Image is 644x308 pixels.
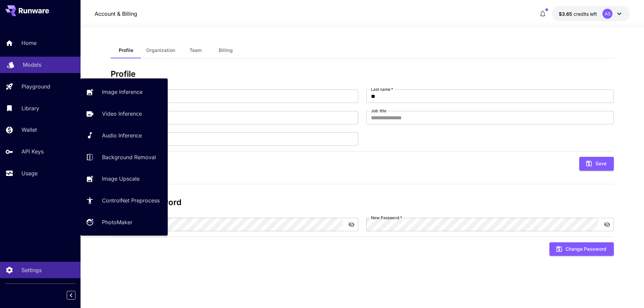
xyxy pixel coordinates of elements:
[80,171,168,187] a: Image Upscale
[80,127,168,144] a: Audio Inference
[21,266,42,274] p: Settings
[21,104,39,112] p: Library
[80,149,168,165] a: Background Removal
[21,169,38,177] p: Usage
[72,289,80,301] div: Collapse sidebar
[80,192,168,209] a: ControlNet Preprocess
[102,196,160,204] p: ControlNet Preprocess
[111,198,614,207] h3: Change Password
[601,219,613,231] button: toggle password visibility
[102,88,143,96] p: Image Inference
[80,214,168,231] a: PhotoMaker
[21,126,37,134] p: Wallet
[80,106,168,122] a: Video Inference
[559,10,597,17] div: $3.65228
[119,47,133,53] span: Profile
[371,86,393,92] label: Last name
[371,215,402,221] label: New Password
[579,157,614,171] button: Save
[21,82,50,90] p: Playground
[21,147,44,156] p: API Keys
[21,39,37,47] p: Home
[80,84,168,100] a: Image Inference
[559,11,574,17] span: $3.65
[23,61,41,69] p: Models
[146,47,175,53] span: Organization
[95,10,137,18] nav: breadcrumb
[552,6,630,21] button: $3.65228
[102,218,132,226] p: PhotoMaker
[371,108,386,114] label: Job title
[102,110,142,118] p: Video Inference
[190,47,202,53] span: Team
[111,69,614,79] h3: Profile
[549,242,614,256] button: Change Password
[219,47,233,53] span: Billing
[95,10,137,18] p: Account & Billing
[345,219,358,231] button: toggle password visibility
[102,153,156,161] p: Background Removal
[102,175,140,183] p: Image Upscale
[602,9,612,19] div: AS
[102,131,142,139] p: Audio Inference
[574,11,597,17] span: credits left
[67,291,75,300] button: Collapse sidebar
